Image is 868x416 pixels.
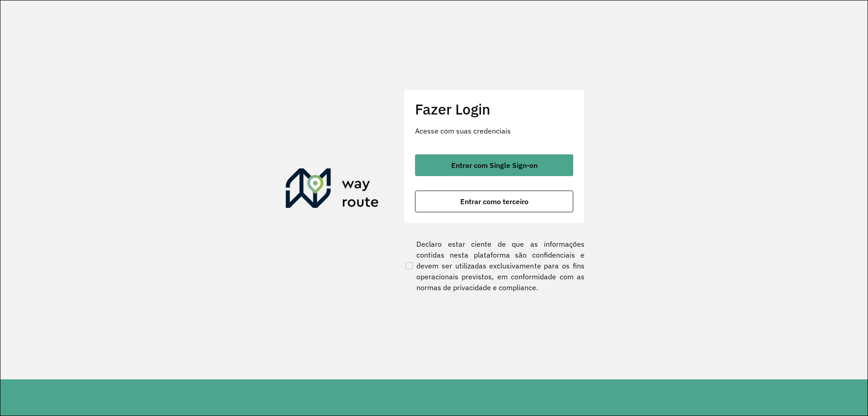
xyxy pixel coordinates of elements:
button: button [415,154,573,176]
h2: Fazer Login [415,100,573,118]
p: Acesse com suas credenciais [415,125,573,136]
img: Roteirizador AmbevTech [286,168,379,212]
span: Entrar com Single Sign-on [451,162,538,169]
button: button [415,191,573,212]
label: Declaro estar ciente de que as informações contidas nesta plataforma são confidenciais e devem se... [404,239,585,293]
span: Entrar como terceiro [460,198,528,205]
